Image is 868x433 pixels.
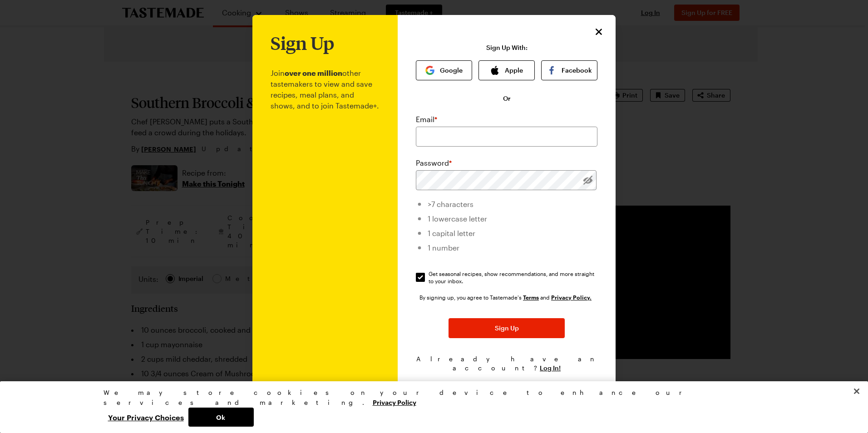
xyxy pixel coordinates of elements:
span: 1 number [428,243,459,252]
span: Or [503,94,511,103]
p: Join other tastemakers to view and save recipes, meal plans, and shows, and to join Tastemade+. [271,53,380,392]
label: Password [416,157,452,168]
h1: Sign Up [271,33,334,53]
div: Privacy [104,388,757,427]
span: 1 lowercase letter [428,214,487,223]
button: Ok [188,408,254,427]
span: >7 characters [428,200,473,208]
span: Sign Up [495,324,519,333]
button: Your Privacy Choices [104,408,188,427]
button: Close [847,381,867,401]
button: Google [416,60,472,80]
button: Close [593,26,605,38]
span: Already have an account? [416,355,597,372]
button: Facebook [541,60,597,80]
button: Log In! [540,364,561,373]
a: Tastemade Terms of Service [523,293,539,301]
a: Tastemade Privacy Policy [551,293,592,301]
div: We may store cookies on your device to enhance our services and marketing. [104,388,757,408]
span: Get seasonal recipes, show recommendations, and more straight to your inbox. [429,270,598,285]
div: By signing up, you agree to Tastemade's and [419,293,594,302]
button: Apple [478,60,535,80]
b: over one million [285,69,342,77]
a: More information about your privacy, opens in a new tab [373,398,416,406]
p: Sign Up With: [486,44,528,51]
label: Email [416,114,437,125]
button: Sign Up [449,318,565,338]
span: 1 capital letter [428,229,475,237]
input: Get seasonal recipes, show recommendations, and more straight to your inbox. [416,273,425,282]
